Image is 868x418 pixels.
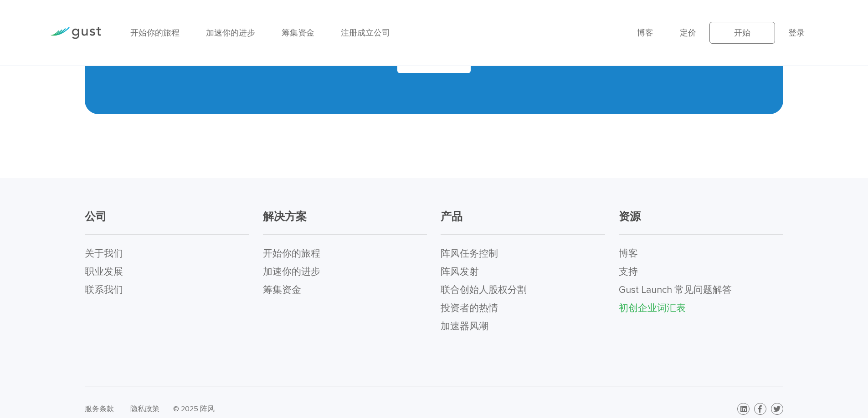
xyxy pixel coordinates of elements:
a: 阵风任务控制 [441,248,498,259]
a: 隐私政策 [130,404,159,413]
a: 登录 [788,28,805,38]
a: 支持 [619,266,638,277]
a: 加速你的进步 [263,266,320,277]
a: 筹集资金 [263,284,301,296]
a: 博客 [637,28,653,38]
a: 联合创始人股权分割 [441,284,527,296]
a: 博客 [619,248,638,259]
a: 加速器风潮 [441,321,488,332]
font: 资源 [619,210,641,223]
font: 免费开始 [418,58,450,67]
a: 关于我们 [85,248,123,259]
a: 开始你的旅程 [263,248,320,259]
a: 开始 [709,22,775,44]
font: 开始 [734,28,750,38]
a: 初创企业词汇表 [619,302,686,314]
a: 定价 [680,28,696,38]
a: 联系我们 [85,284,123,296]
a: 注册成立公司 [341,28,390,38]
a: 投资者的热情 [441,302,498,314]
a: Gust Launch 常见问题解答 [619,284,732,296]
font: 解决方案 [263,210,307,223]
img: 阵风标志 [50,27,101,39]
a: 加速你的进步 [206,28,255,38]
a: 阵风发射 [441,266,479,277]
font: 产品 [441,210,462,223]
a: 职业发展 [85,266,123,277]
a: 开始你的旅程 [130,28,180,38]
a: 筹集资金 [282,28,314,38]
font: 公司 [85,210,107,223]
font: © 2025 阵风 [173,404,215,413]
a: 服务条款 [85,404,114,413]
